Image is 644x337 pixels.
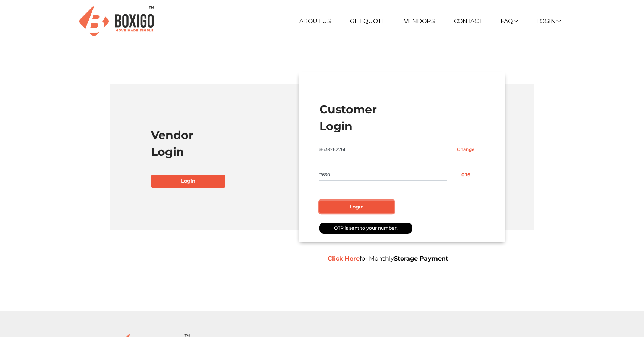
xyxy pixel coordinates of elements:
a: Contact [454,18,482,25]
button: Login [319,201,394,213]
input: Enter OTP [319,169,447,181]
a: FAQ [501,18,517,25]
a: Click Here [328,255,360,262]
img: Boxigo [79,6,154,36]
button: 0:16 [447,169,485,181]
div: OTP is sent to your number. [319,223,412,234]
div: for Monthly [322,254,534,263]
h1: Vendor Login [151,127,316,160]
input: Change [447,144,485,155]
h1: Customer Login [319,101,485,135]
a: Login [151,175,225,188]
a: Login [536,18,560,25]
a: About Us [299,18,331,25]
a: Vendors [404,18,435,25]
a: Get Quote [350,18,385,25]
b: Storage Payment [394,255,448,262]
input: Mobile No [319,144,447,155]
